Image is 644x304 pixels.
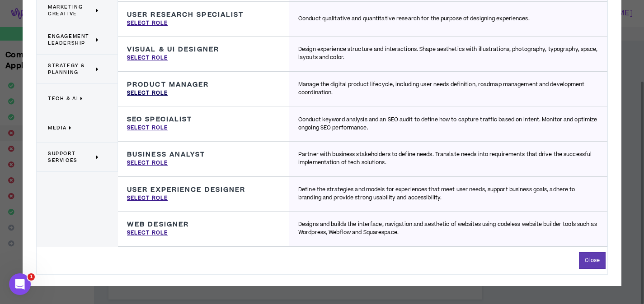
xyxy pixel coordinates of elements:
[48,62,94,76] span: Strategy & Planning
[127,194,168,203] p: Select Role
[48,124,67,131] span: Media
[127,11,244,19] h3: User Research Specialist
[298,221,598,237] p: Designs and builds the interface, navigation and aesthetic of websites using codeless website bui...
[127,19,168,28] p: Select Role
[48,33,94,46] span: Engagement Leadership
[127,54,168,62] p: Select Role
[48,95,78,102] span: Tech & AI
[127,221,189,229] h3: Web Designer
[298,116,598,132] p: Conduct keyword analysis and an SEO audit to define how to capture traffic based on intent. Monit...
[127,124,168,132] p: Select Role
[48,150,94,164] span: Support Services
[298,186,598,202] p: Define the strategies and models for experiences that meet user needs, support business goals, ad...
[579,252,606,269] button: Close
[28,273,35,281] span: 1
[127,151,206,159] h3: Business Analyst
[127,229,168,237] p: Select Role
[127,81,209,89] h3: Product Manager
[127,186,245,194] h3: User Experience Designer
[127,159,168,167] p: Select Role
[127,89,168,97] p: Select Role
[298,81,598,97] p: Manage the digital product lifecycle, including user needs definition, roadmap management and dev...
[127,46,219,54] h3: Visual & UI Designer
[298,46,598,62] p: Design experience structure and interactions. Shape aesthetics with illustrations, photography, t...
[298,151,598,167] p: Partner with business stakeholders to define needs. Translate needs into requirements that drive ...
[48,4,94,17] span: Marketing Creative
[298,15,530,23] p: Conduct qualitative and quantitative research for the purpose of designing experiences.
[9,273,31,295] iframe: Intercom live chat
[127,115,192,124] h3: SEO Specialist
